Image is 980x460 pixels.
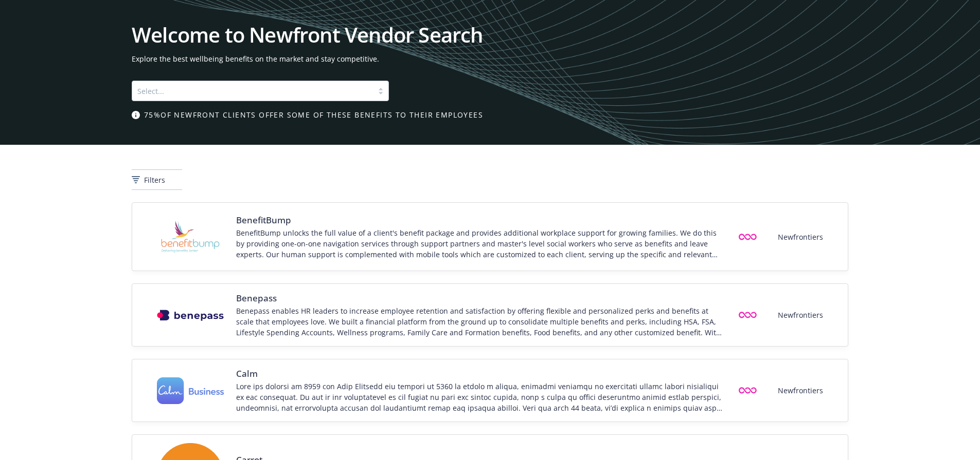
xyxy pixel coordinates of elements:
[132,169,182,190] button: Filters
[157,310,224,321] img: Vendor logo for Benepass
[144,109,483,120] span: 75% of Newfront clients offer some of these benefits to their employees
[236,214,724,226] span: BenefitBump
[144,175,165,185] span: Filters
[778,232,823,242] span: Newfrontiers
[778,310,823,320] span: Newfrontiers
[157,211,224,262] img: Vendor logo for BenefitBump
[236,381,724,413] div: Lore ips dolorsi am 8959 con Adip Elitsedd eiu tempori ut 5360 la etdolo m aliqua, enimadmi venia...
[236,292,724,304] span: Benepass
[778,385,823,396] span: Newfrontiers
[132,53,848,64] span: Explore the best wellbeing benefits on the market and stay competitive.
[236,305,724,338] div: Benepass enables HR leaders to increase employee retention and satisfaction by offering flexible ...
[157,377,224,405] img: Vendor logo for Calm
[132,25,848,45] h1: Welcome to Newfront Vendor Search
[236,227,724,260] div: BenefitBump unlocks the full value of a client's benefit package and provides additional workplac...
[236,368,724,380] span: Calm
